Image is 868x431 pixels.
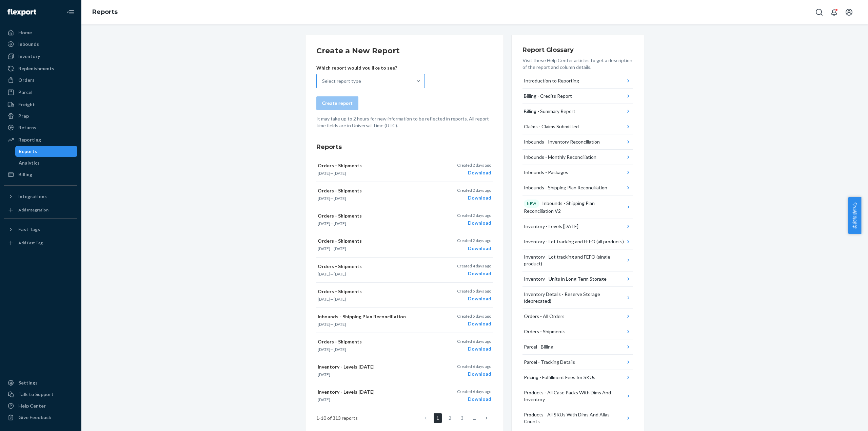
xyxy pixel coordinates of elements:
p: Created 2 days ago [457,212,491,218]
a: Replenishments [4,63,77,74]
a: Prep [4,111,77,121]
a: Inbounds [4,39,77,50]
div: Inventory - Levels [DATE] [524,223,578,230]
button: Introduction to Reporting [522,73,633,89]
button: Create report [316,96,358,110]
button: Billing - Credits Report [522,89,633,104]
div: Inbounds - Inventory Reconciliation [524,138,600,145]
button: Inbounds - Shipping Plan Reconciliation[DATE]—[DATE]Created 5 days agoDownload [316,308,493,333]
p: — [318,271,432,277]
div: Give Feedback [18,414,51,421]
a: Analytics [15,157,78,168]
div: Claims - Claims Submitted [524,123,579,130]
time: [DATE] [334,196,346,201]
button: Claims - Claims Submitted [522,119,633,134]
button: Parcel - Tracking Details [522,355,633,370]
div: Parcel [18,89,33,96]
span: 1 - 10 of 313 reports [316,415,358,421]
p: Created 4 days ago [457,263,491,269]
p: Orders - Shipments [318,263,432,270]
div: Parcel - Tracking Details [524,359,575,366]
p: Inbounds - Shipping Plan Reconciliation [318,313,432,320]
div: Add Fast Tag [18,240,43,246]
button: Inbounds - Packages [522,165,633,180]
button: Orders - Shipments[DATE]—[DATE]Created 2 days agoDownload [316,182,493,207]
div: Settings [18,379,38,386]
button: Inventory - Levels [DATE][DATE]Created 6 days agoDownload [316,383,493,408]
div: Orders [18,77,35,83]
p: Created 6 days ago [457,389,491,394]
a: Page 1 is your current page [434,413,442,423]
div: Download [457,345,491,352]
p: Orders - Shipments [318,338,432,345]
a: Page 2 [446,413,454,423]
div: Inventory Details - Reserve Storage (deprecated) [524,291,625,304]
p: Which report would you like to see? [316,64,425,71]
a: Billing [4,169,77,180]
div: Inbounds - Packages [524,169,568,176]
p: Created 6 days ago [457,363,491,369]
a: Help Center [4,400,77,411]
p: NEW [527,201,536,206]
p: Created 6 days ago [457,338,491,344]
div: Select report type [322,78,361,85]
time: [DATE] [334,347,346,352]
p: — [318,195,432,201]
div: Create report [322,100,353,107]
a: Settings [4,377,77,388]
button: Open Search Box [812,5,826,19]
button: NEWInbounds - Shipping Plan Reconciliation V2 [522,195,633,219]
div: Download [457,396,491,402]
div: Billing - Credits Report [524,93,572,99]
time: [DATE] [334,221,346,226]
div: Inventory - Lot tracking and FEFO (all products) [524,238,624,245]
ol: breadcrumbs [87,2,123,22]
button: Inventory - Units in Long Term Storage [522,271,633,287]
a: Reporting [4,134,77,145]
li: ... [470,413,478,423]
div: Billing [18,171,32,178]
div: Inbounds - Shipping Plan Reconciliation [524,184,607,191]
p: Created 2 days ago [457,162,491,168]
div: Replenishments [18,65,54,72]
button: Inventory Details - Reserve Storage (deprecated) [522,287,633,309]
button: Fast Tags [4,224,77,235]
p: — [318,246,432,251]
a: Add Integration [4,205,77,215]
button: Orders - Shipments [522,324,633,339]
a: Returns [4,122,77,133]
div: Download [457,194,491,201]
button: Orders - Shipments[DATE]—[DATE]Created 2 days agoDownload [316,232,493,257]
div: Products - All SKUs With Dims And Alias Counts [524,411,625,425]
button: Inventory - Lot tracking and FEFO (single product) [522,249,633,271]
div: Download [457,220,491,226]
button: Open account menu [842,5,856,19]
div: Introduction to Reporting [524,77,579,84]
button: Orders - Shipments[DATE]—[DATE]Created 4 days agoDownload [316,258,493,283]
div: Download [457,320,491,327]
h2: Create a New Report [316,45,493,56]
p: Orders - Shipments [318,212,432,219]
time: [DATE] [318,322,330,327]
div: Download [457,295,491,302]
div: Parcel - Billing [524,343,553,350]
time: [DATE] [334,246,346,251]
p: Orders - Shipments [318,187,432,194]
button: Inventory - Lot tracking and FEFO (all products) [522,234,633,249]
div: Inventory [18,53,40,60]
button: Orders - Shipments[DATE]—[DATE]Created 2 days agoDownload [316,207,493,232]
div: Inbounds - Shipping Plan Reconciliation V2 [524,200,625,214]
a: Add Fast Tag [4,238,77,248]
div: Integrations [18,193,47,200]
time: [DATE] [318,196,330,201]
p: — [318,170,432,176]
a: Parcel [4,87,77,98]
button: 卖家帮助中心 [848,197,861,234]
p: Inventory - Levels [DATE] [318,389,432,395]
time: [DATE] [318,372,330,377]
time: [DATE] [318,397,330,402]
div: Inbounds [18,41,39,48]
div: Reporting [18,136,41,143]
div: Freight [18,101,35,108]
